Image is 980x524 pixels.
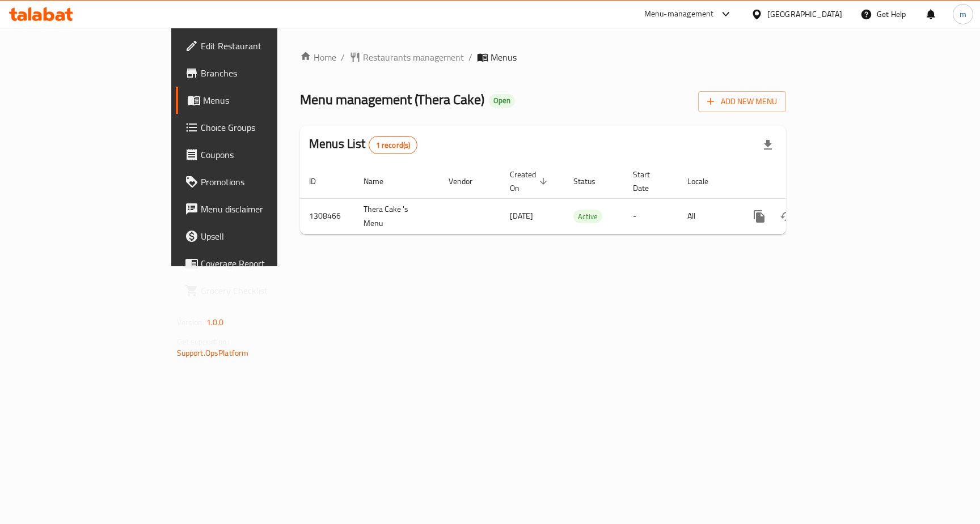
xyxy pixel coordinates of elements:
[201,202,326,216] span: Menu disclaimer
[176,168,335,195] a: Promotions
[698,91,786,112] button: Add New Menu
[300,87,484,112] span: Menu management ( Thera Cake )
[773,203,800,230] button: Change Status
[489,94,515,108] div: Open
[300,50,786,64] nav: breadcrumb
[300,164,864,235] table: enhanced table
[176,114,335,141] a: Choice Groups
[737,164,864,199] th: Actions
[633,168,665,195] span: Start Date
[203,93,326,107] span: Menus
[364,174,398,188] span: Name
[491,50,517,64] span: Menus
[349,50,464,64] a: Restaurants management
[309,174,331,188] span: ID
[644,7,714,21] div: Menu-management
[176,250,335,277] a: Coverage Report
[201,121,326,134] span: Choice Groups
[177,346,249,360] a: Support.OpsPlatform
[201,229,326,243] span: Upsell
[341,50,345,64] li: /
[573,210,602,223] span: Active
[201,284,326,297] span: Grocery Checklist
[678,198,737,234] td: All
[354,198,440,234] td: Thera Cake 's Menu
[176,223,335,250] a: Upsell
[176,195,335,223] a: Menu disclaimer
[201,66,326,80] span: Branches
[201,148,326,161] span: Coupons
[201,175,326,189] span: Promotions
[960,8,966,20] span: m
[489,96,515,105] span: Open
[176,59,335,87] a: Branches
[176,277,335,304] a: Grocery Checklist
[201,39,326,53] span: Edit Restaurant
[449,174,487,188] span: Vendor
[707,95,777,109] span: Add New Menu
[369,136,418,154] div: Total records count
[309,135,417,154] h2: Menus List
[746,203,773,230] button: more
[624,198,678,234] td: -
[363,50,464,64] span: Restaurants management
[201,257,326,270] span: Coverage Report
[510,168,551,195] span: Created On
[468,50,472,64] li: /
[177,315,205,330] span: Version:
[573,174,610,188] span: Status
[206,315,224,330] span: 1.0.0
[369,140,417,151] span: 1 record(s)
[687,174,723,188] span: Locale
[176,32,335,59] a: Edit Restaurant
[767,8,842,20] div: [GEOGRAPHIC_DATA]
[177,334,229,349] span: Get support on:
[176,141,335,168] a: Coupons
[176,87,335,114] a: Menus
[510,208,533,223] span: [DATE]
[754,131,782,159] div: Export file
